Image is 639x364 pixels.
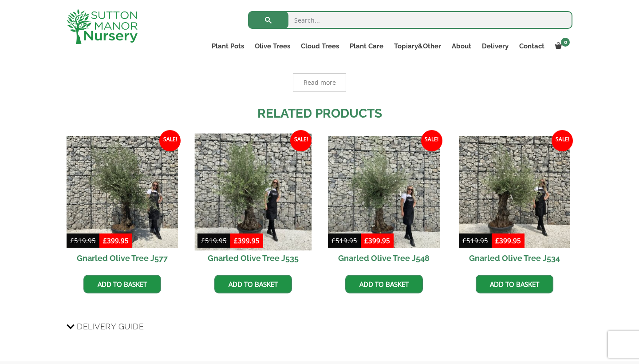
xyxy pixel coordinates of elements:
[495,236,499,245] span: £
[328,248,439,268] h2: Gnarled Olive Tree J548
[328,136,439,248] img: Gnarled Olive Tree J548
[550,40,572,52] a: 0
[345,275,423,293] a: Add to basket: “Gnarled Olive Tree J548”
[67,248,178,268] h2: Gnarled Olive Tree J577
[462,236,488,245] bdi: 519.95
[249,40,296,52] a: Olive Trees
[459,136,570,268] a: Sale! Gnarled Olive Tree J534
[421,130,442,151] span: Sale!
[70,236,74,245] span: £
[234,236,260,245] bdi: 399.95
[364,236,368,245] span: £
[201,236,205,245] span: £
[446,40,477,52] a: About
[201,236,227,245] bdi: 519.95
[194,134,312,251] img: Gnarled Olive Tree J535
[77,318,144,335] span: Delivery Guide
[67,104,572,123] h2: Related products
[70,236,96,245] bdi: 519.95
[159,130,181,151] span: Sale!
[459,248,570,268] h2: Gnarled Olive Tree J534
[234,236,238,245] span: £
[462,236,466,245] span: £
[296,40,344,52] a: Cloud Trees
[389,40,446,52] a: Topiary&Other
[214,275,292,293] a: Add to basket: “Gnarled Olive Tree J535”
[67,136,178,268] a: Sale! Gnarled Olive Tree J577
[83,275,161,293] a: Add to basket: “Gnarled Olive Tree J577”
[67,9,138,44] img: logo
[495,236,521,245] bdi: 399.95
[248,11,572,29] input: Search...
[290,130,312,151] span: Sale!
[197,136,309,268] a: Sale! Gnarled Olive Tree J535
[103,236,129,245] bdi: 399.95
[476,275,553,293] a: Add to basket: “Gnarled Olive Tree J534”
[364,236,390,245] bdi: 399.95
[197,248,309,268] h2: Gnarled Olive Tree J535
[459,136,570,248] img: Gnarled Olive Tree J534
[561,38,570,47] span: 0
[103,236,107,245] span: £
[331,236,335,245] span: £
[206,40,249,52] a: Plant Pots
[304,79,336,86] span: Read more
[552,130,573,151] span: Sale!
[67,136,178,248] img: Gnarled Olive Tree J577
[331,236,357,245] bdi: 519.95
[477,40,514,52] a: Delivery
[514,40,550,52] a: Contact
[328,136,439,268] a: Sale! Gnarled Olive Tree J548
[344,40,389,52] a: Plant Care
